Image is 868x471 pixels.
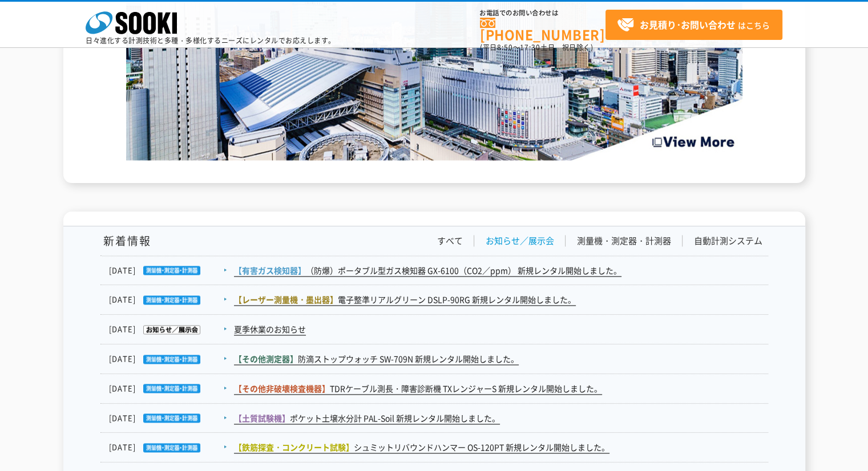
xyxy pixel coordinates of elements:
h1: 新着情報 [100,235,151,247]
a: Create the Future [126,148,742,159]
img: お知らせ／展示会 [136,325,200,334]
a: 【レーザー測量機・墨出器】電子整準リアルグリーン DSLP-90RG 新規レンタル開始しました。 [234,294,576,306]
dt: [DATE] [109,294,233,306]
a: 【有害ガス検知器】（防爆）ポータブル型ガス検知器 GX-6100（CO2／ppm） 新規レンタル開始しました。 [234,265,621,277]
span: 【土質試験機】 [234,412,290,424]
span: 【鉄筋探査・コンクリート試験】 [234,441,354,453]
span: 【有害ガス検知器】 [234,265,306,276]
a: 夏季休業のお知らせ [234,323,306,335]
img: 測量機・測定器・計測器 [136,266,200,275]
img: 測量機・測定器・計測器 [136,295,200,304]
a: 【鉄筋探査・コンクリート試験】シュミットリバウンドハンマー OS-120PT 新規レンタル開始しました。 [234,441,609,453]
span: 【その他測定器】 [234,353,298,364]
a: 自動計測システム [694,235,762,247]
dt: [DATE] [109,441,233,453]
img: 測量機・測定器・計測器 [136,384,200,393]
span: 8:50 [497,42,513,52]
p: 日々進化する計測技術と多種・多様化するニーズにレンタルでお応えします。 [86,37,336,44]
span: 【レーザー測量機・墨出器】 [234,294,338,305]
dt: [DATE] [109,353,233,365]
a: 【土質試験機】ポケット土壌水分計 PAL-Soil 新規レンタル開始しました。 [234,412,500,424]
a: 【その他測定器】防滴ストップウォッチ SW-709N 新規レンタル開始しました。 [234,353,519,365]
img: 測量機・測定器・計測器 [136,443,200,452]
span: お電話でのお問い合わせは [480,10,605,17]
a: 【その他非破壊検査機器】TDRケーブル測長・障害診断機 TXレンジャーS 新規レンタル開始しました。 [234,383,602,395]
strong: お見積り･お問い合わせ [640,18,736,31]
span: 【その他非破壊検査機器】 [234,383,330,394]
span: (平日 ～ 土日、祝日除く) [480,42,593,52]
dt: [DATE] [109,383,233,395]
a: [PHONE_NUMBER] [480,18,605,41]
span: はこちら [617,17,770,34]
span: 17:30 [520,42,540,52]
a: お見積り･お問い合わせはこちら [605,10,782,40]
img: 測量機・測定器・計測器 [136,413,200,423]
a: すべて [437,235,463,247]
img: 測量機・測定器・計測器 [136,355,200,364]
dt: [DATE] [109,265,233,277]
a: 測量機・測定器・計測器 [577,235,671,247]
dt: [DATE] [109,412,233,424]
dt: [DATE] [109,323,233,335]
a: お知らせ／展示会 [486,235,554,247]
